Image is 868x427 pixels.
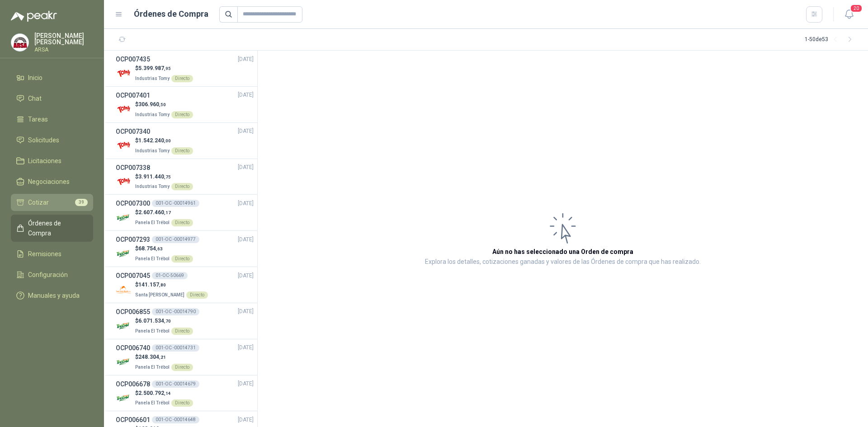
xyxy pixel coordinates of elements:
img: Logo peakr [11,11,57,22]
h3: OCP006601 [116,415,150,425]
span: Santa [PERSON_NAME] [135,292,184,297]
h3: OCP007401 [116,90,150,100]
span: 39 [75,199,88,206]
h1: Órdenes de Compra [134,8,208,20]
img: Company Logo [116,210,132,225]
h3: OCP007435 [116,54,150,64]
span: ,17 [164,210,171,215]
h3: Aún no has seleccionado una Orden de compra [492,247,633,257]
span: ,14 [164,391,171,396]
span: 3.911.440 [138,174,171,180]
div: Directo [171,183,193,190]
a: OCP007401[DATE] Company Logo$306.960,50Industrias TomyDirecto [116,90,254,119]
div: 01-OC-50669 [152,272,188,279]
span: [DATE] [238,307,254,316]
h3: OCP007340 [116,127,150,136]
span: 248.304 [138,354,166,360]
img: Company Logo [11,34,28,51]
a: OCP007300001-OC -00014961[DATE] Company Logo$2.607.460,17Panela El TrébolDirecto [116,198,254,227]
span: [DATE] [238,272,254,280]
img: Company Logo [116,174,132,189]
p: $ [135,281,208,289]
span: 306.960 [138,101,166,108]
p: $ [135,208,193,217]
div: 001-OC -00014731 [152,344,199,352]
span: Industrias Tomy [135,112,170,117]
p: $ [135,136,193,145]
a: OCP007435[DATE] Company Logo$5.399.987,95Industrias TomyDirecto [116,54,254,83]
span: [DATE] [238,343,254,352]
img: Company Logo [116,138,132,154]
span: 1.542.240 [138,137,171,144]
span: [DATE] [238,199,254,208]
div: 001-OC -00014790 [152,308,199,315]
span: ,95 [164,66,171,71]
p: $ [135,353,193,361]
span: Negociaciones [28,177,70,187]
span: Industrias Tomy [135,184,170,189]
span: 2.607.460 [138,209,171,216]
span: 141.157 [138,282,166,288]
span: Panela El Trébol [135,400,170,405]
span: [DATE] [238,380,254,388]
span: 6.071.534 [138,318,171,324]
span: [DATE] [238,91,254,99]
p: $ [135,244,193,253]
div: 001-OC -00014961 [152,200,199,207]
h3: OCP006855 [116,307,150,317]
span: ,21 [159,355,166,360]
button: 20 [841,6,857,23]
div: Directo [186,291,208,299]
a: Inicio [11,69,93,86]
a: OCP006855001-OC -00014790[DATE] Company Logo$6.071.534,70Panela El TrébolDirecto [116,307,254,335]
div: Directo [171,364,193,371]
img: Company Logo [116,354,132,370]
h3: OCP007293 [116,235,150,244]
img: Company Logo [116,282,132,298]
span: [DATE] [238,127,254,136]
h3: OCP007338 [116,163,150,173]
div: 001-OC -00014679 [152,380,199,388]
p: $ [135,317,193,325]
p: ARSA [34,47,93,52]
span: Remisiones [28,249,61,259]
span: ,00 [164,138,171,143]
a: OCP00704501-OC-50669[DATE] Company Logo$141.157,80Santa [PERSON_NAME]Directo [116,271,254,299]
a: OCP006678001-OC -00014679[DATE] Company Logo$2.500.792,14Panela El TrébolDirecto [116,379,254,408]
a: Órdenes de Compra [11,215,93,242]
a: Negociaciones [11,173,93,190]
h3: OCP006678 [116,379,150,389]
img: Company Logo [116,246,132,262]
span: Solicitudes [28,135,59,145]
a: Manuales y ayuda [11,287,93,304]
span: Tareas [28,114,48,124]
a: Cotizar39 [11,194,93,211]
h3: OCP007045 [116,271,150,281]
div: Directo [171,111,193,118]
a: Chat [11,90,93,107]
div: Directo [171,255,193,263]
h3: OCP007300 [116,198,150,208]
img: Company Logo [116,66,132,81]
p: $ [135,173,193,181]
div: Directo [171,147,193,155]
span: Licitaciones [28,156,61,166]
div: 1 - 50 de 53 [805,33,857,47]
a: Configuración [11,266,93,283]
span: ,75 [164,174,171,179]
a: OCP006740001-OC -00014731[DATE] Company Logo$248.304,21Panela El TrébolDirecto [116,343,254,371]
span: Configuración [28,270,68,280]
span: Manuales y ayuda [28,291,80,300]
a: Remisiones [11,245,93,263]
span: Panela El Trébol [135,328,170,333]
div: 001-OC -00014977 [152,236,199,243]
span: Panela El Trébol [135,365,170,370]
p: $ [135,100,193,109]
span: ,50 [159,102,166,107]
span: 68.754 [138,245,163,252]
span: [DATE] [238,416,254,424]
img: Company Logo [116,318,132,334]
a: Solicitudes [11,131,93,149]
span: Órdenes de Compra [28,218,85,238]
img: Company Logo [116,102,132,117]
